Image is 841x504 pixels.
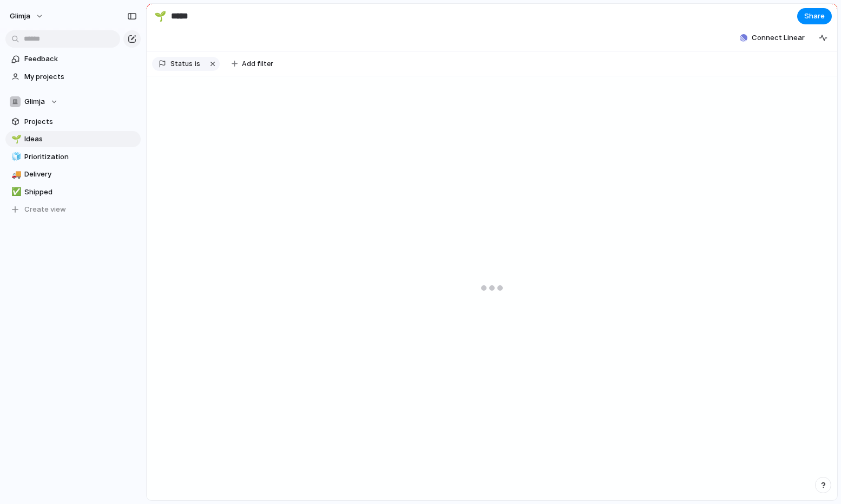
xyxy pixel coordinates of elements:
[797,8,832,24] button: Share
[5,166,141,182] a: 🚚Delivery
[193,58,202,70] button: is
[11,133,19,146] div: 🌱
[24,116,137,127] span: Projects
[24,187,137,198] span: Shipped
[10,187,21,198] button: ✅
[5,201,141,218] button: Create view
[170,59,193,69] span: Status
[10,11,30,22] span: Glimja
[195,59,200,69] span: is
[752,32,805,43] span: Connect Linear
[5,51,141,67] a: Feedback
[10,169,21,180] button: 🚚
[11,150,19,163] div: 🧊
[11,186,19,198] div: ✅
[24,96,45,107] span: Glimja
[5,149,141,165] a: 🧊Prioritization
[735,30,809,46] button: Connect Linear
[24,152,137,162] span: Prioritization
[5,114,141,130] a: Projects
[804,11,825,22] span: Share
[10,134,21,145] button: 🌱
[5,94,141,110] button: Glimja
[5,184,141,200] a: ✅Shipped
[5,69,141,85] a: My projects
[24,169,137,180] span: Delivery
[24,134,137,145] span: Ideas
[152,8,169,25] button: 🌱
[154,9,166,23] div: 🌱
[24,71,137,82] span: My projects
[11,168,19,181] div: 🚚
[5,8,49,25] button: Glimja
[24,204,66,215] span: Create view
[5,131,141,147] a: 🌱Ideas
[225,56,280,71] button: Add filter
[24,54,137,64] span: Feedback
[242,59,273,69] span: Add filter
[10,152,21,162] button: 🧊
